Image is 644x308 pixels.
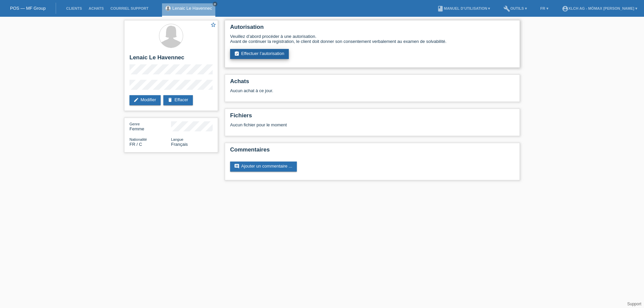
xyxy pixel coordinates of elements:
[234,164,239,169] i: comment
[537,6,552,10] a: FR ▾
[437,5,444,12] i: book
[558,6,641,10] a: account_circleXLCH AG - Mömax [PERSON_NAME] ▾
[434,6,493,10] a: bookManuel d’utilisation ▾
[172,6,212,11] a: Lenaic Le Havennec
[213,2,217,6] i: close
[129,121,171,131] div: Femme
[627,302,641,306] a: Support
[500,6,530,10] a: buildOutils ▾
[171,137,183,141] span: Langue
[167,97,173,103] i: delete
[562,5,569,12] i: account_circle
[129,54,213,64] h2: Lenaic Le Havennec
[163,95,193,105] a: deleteEffacer
[213,2,217,6] a: close
[63,6,85,10] a: Clients
[171,142,188,147] span: Français
[230,88,515,98] div: Aucun achat à ce jour.
[230,162,297,172] a: commentAjouter un commentaire ...
[210,22,216,28] i: star_border
[129,122,140,126] span: Genre
[230,112,515,122] h2: Fichiers
[85,6,107,10] a: Achats
[234,51,239,56] i: assignment_turned_in
[230,49,289,59] a: assignment_turned_inEffectuer l’autorisation
[129,95,161,105] a: editModifier
[210,22,216,29] a: star_border
[133,97,139,103] i: edit
[230,122,435,127] div: Aucun fichier pour le moment
[10,6,46,11] a: POS — MF Group
[230,34,515,44] div: Veuillez d’abord procéder à une autorisation. Avant de continuer la registration, le client doit ...
[129,137,147,141] span: Nationalité
[503,5,510,12] i: build
[230,146,515,157] h2: Commentaires
[230,24,515,34] h2: Autorisation
[230,78,515,88] h2: Achats
[129,142,142,147] span: France / C / 01.12.1987
[107,6,152,10] a: Courriel Support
